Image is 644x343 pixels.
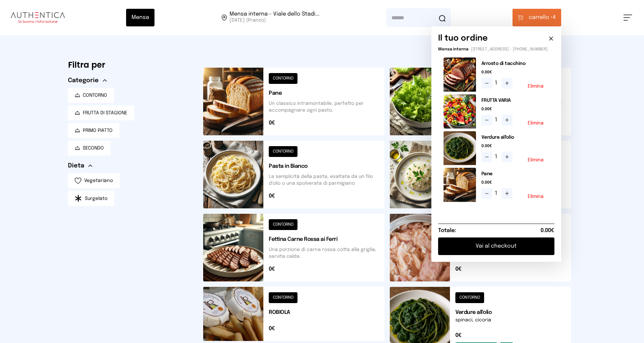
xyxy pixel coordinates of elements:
img: logo.8f33a47.png [11,12,65,23]
span: CONTORNO [83,92,107,99]
span: 1 [495,116,499,124]
span: 0.00€ [481,107,549,112]
span: 0.00€ [541,227,554,235]
p: - [STREET_ADDRESS] - [PHONE_NUMBER] [438,47,554,52]
button: CONTORNO [68,88,114,103]
span: carrello • [529,14,553,22]
button: carrello •4 [512,9,561,26]
h2: Pane [481,170,549,177]
span: 0.00€ [481,143,549,149]
button: Vegetariano [68,173,120,188]
button: Categorie [68,76,107,85]
span: 1 [495,79,499,87]
button: Mensa [126,9,154,26]
h6: Totale: [438,227,456,235]
span: Viale dello Stadio, 77, 05100 Terni TR, Italia [230,12,319,24]
span: Mensa interna [438,47,468,51]
h6: Filtra per [68,60,192,70]
h2: Arrosto di tacchino [481,60,549,67]
span: [DATE] (Pranzo) [230,17,319,24]
span: 4 [529,14,556,22]
button: Elimina [528,158,544,162]
span: SECONDO [83,145,104,152]
img: media [444,168,476,202]
img: media [444,94,476,129]
button: Elimina [528,121,544,125]
span: 1 [495,153,499,161]
button: Surgelato [68,191,114,206]
h2: Verdure all'olio [481,134,549,141]
button: Vai al checkout [438,237,554,255]
span: Categorie [68,76,99,85]
img: media [444,58,476,92]
span: 1 [495,189,499,198]
span: 0.00€ [481,180,549,185]
span: FRUTTA DI STAGIONE [83,110,127,116]
button: PRIMO PIATTO [68,123,119,138]
button: SECONDO [68,141,111,156]
img: media [444,131,476,165]
button: Dieta [68,161,92,170]
h6: Il tuo ordine [438,33,488,44]
h2: FRUTTA VARIA [481,97,549,104]
span: Surgelato [85,195,108,202]
span: Vegetariano [84,177,113,184]
button: Elimina [528,194,544,199]
button: FRUTTA DI STAGIONE [68,106,134,120]
span: 0.00€ [481,70,549,75]
span: Dieta [68,161,84,170]
span: PRIMO PIATTO [83,127,113,134]
button: Elimina [528,84,544,89]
